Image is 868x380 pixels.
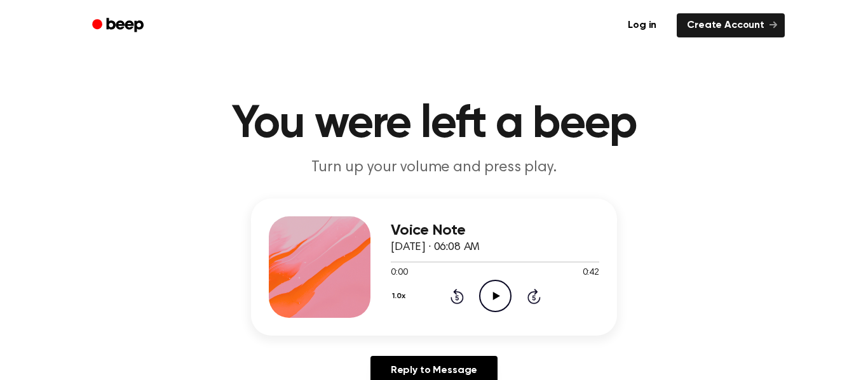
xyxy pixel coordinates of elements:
span: [DATE] · 06:08 AM [391,242,480,253]
button: 1.0x [391,285,410,307]
h3: Voice Note [391,222,599,239]
p: Turn up your volume and press play. [190,157,678,178]
h1: You were left a beep [109,102,759,147]
a: Beep [83,13,155,38]
a: Create Account [677,13,785,37]
span: 0:00 [391,266,407,280]
a: Log in [615,11,669,40]
span: 0:42 [583,266,599,280]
